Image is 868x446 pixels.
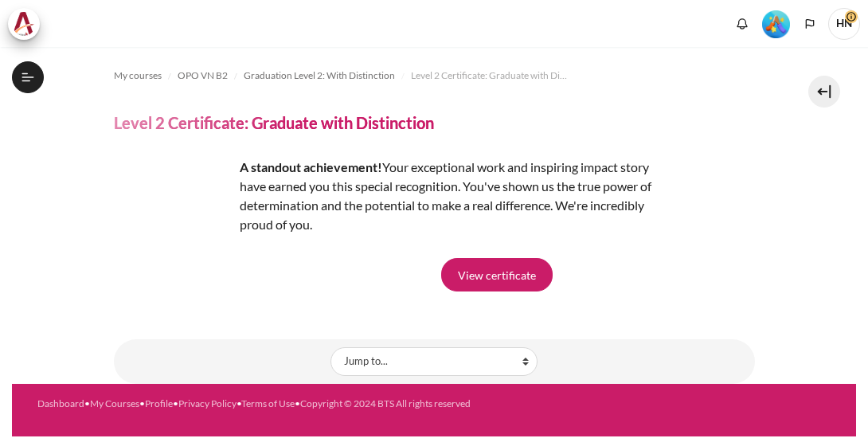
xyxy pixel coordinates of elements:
div: • • • • • [37,397,831,411]
h4: Level 2 Certificate: Graduate with Distinction [114,112,434,133]
div: Show notification window with no new notifications [730,12,754,36]
button: Languages [798,12,822,36]
div: Level #5 [762,9,790,38]
img: Level #5 [762,10,790,38]
a: Level 2 Certificate: Graduate with Distinction [411,66,570,85]
a: Dashboard [37,397,84,409]
img: fxvh [114,158,233,277]
a: Architeck Architeck [8,8,48,40]
div: Your exceptional work and inspiring impact story have earned you this special recognition. You've... [114,158,671,234]
a: My Courses [90,397,139,409]
a: Copyright © 2024 BTS All rights reserved [300,397,471,409]
span: My courses [114,68,162,83]
a: Level #5 [756,9,796,38]
a: OPO VN B2 [178,66,228,85]
a: Graduation Level 2: With Distinction [244,66,395,85]
a: Terms of Use [241,397,295,409]
a: My courses [114,66,162,85]
span: HN [828,8,860,40]
span: OPO VN B2 [178,68,228,83]
img: Architeck [13,12,35,36]
strong: A standout achievement! [240,159,382,174]
span: Level 2 Certificate: Graduate with Distinction [411,68,570,83]
section: Content [12,47,856,384]
nav: Navigation bar [114,63,755,88]
span: Graduation Level 2: With Distinction [244,68,395,83]
a: View certificate [441,258,553,291]
a: User menu [828,8,860,40]
a: Privacy Policy [178,397,237,409]
a: Profile [145,397,173,409]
